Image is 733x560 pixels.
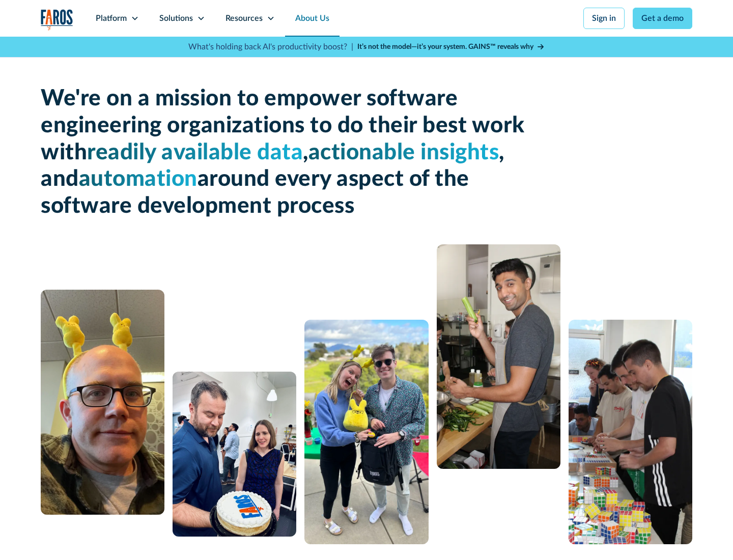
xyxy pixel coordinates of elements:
[79,168,198,190] span: automation
[583,8,625,29] a: Sign in
[41,290,164,515] img: A man with glasses and a bald head wearing a yellow bunny headband.
[357,43,533,50] strong: It’s not the model—it’s your system. GAINS™ reveals why
[87,142,303,164] span: readily available data
[188,41,353,53] p: What's holding back AI's productivity boost? |
[569,320,692,544] img: 5 people constructing a puzzle from Rubik's cubes
[225,12,263,24] div: Resources
[41,9,73,30] a: home
[633,8,692,29] a: Get a demo
[437,244,560,469] img: man cooking with celery
[41,9,73,30] img: Logo of the analytics and reporting company Faros.
[304,320,428,544] img: A man and a woman standing next to each other.
[357,42,545,52] a: It’s not the model—it’s your system. GAINS™ reveals why
[308,142,499,164] span: actionable insights
[159,12,193,24] div: Solutions
[96,12,127,24] div: Platform
[41,86,529,220] h1: We're on a mission to empower software engineering organizations to do their best work with , , a...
